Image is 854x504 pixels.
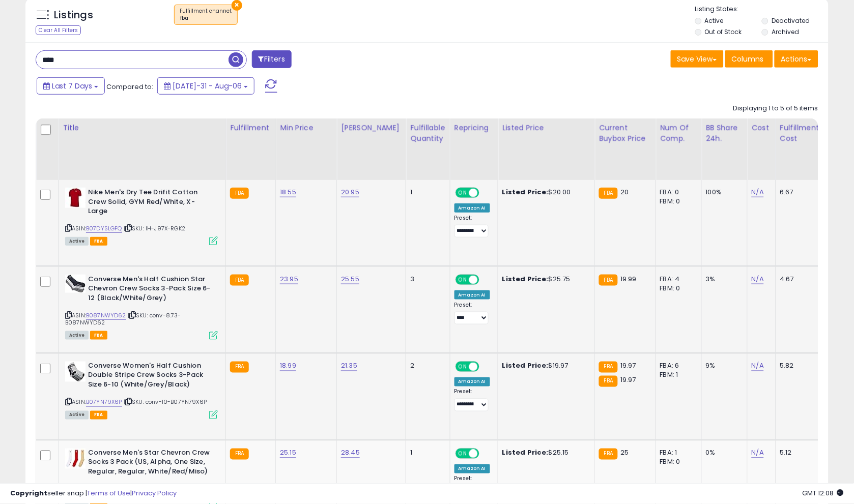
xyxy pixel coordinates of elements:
a: 18.55 [280,187,296,197]
b: Nike Men's Dry Tee Drifit Cotton Crew Solid, GYM Red/White, X-Large [88,188,212,219]
div: ASIN: [65,188,218,244]
span: 2025-08-14 12:08 GMT [803,489,844,498]
strong: Copyright [10,489,47,498]
img: 31Gc+n-ivQL._SL40_.jpg [65,449,86,469]
div: Fulfillable Quantity [410,123,445,144]
a: 20.95 [341,187,359,197]
b: Converse Men's Half Cushion Star Chevron Crew Socks 3-Pack Size 6-12 (Black/White/Grey) [88,275,212,306]
div: BB Share 24h. [706,123,743,144]
div: FBM: 0 [660,458,694,467]
div: seller snap | | [10,489,177,499]
div: FBA: 1 [660,449,694,458]
div: FBA: 4 [660,275,694,284]
span: OFF [477,362,494,371]
button: Actions [775,50,818,68]
b: Listed Price: [502,187,549,197]
label: Deactivated [772,16,810,25]
div: Amazon AI [454,377,490,387]
p: Listing States: [695,5,829,14]
small: FBA [599,362,618,373]
a: N/A [752,187,764,197]
span: Columns [732,54,764,64]
button: Last 7 Days [37,77,105,95]
div: Preset: [454,389,490,411]
div: ASIN: [65,362,218,418]
div: 9% [706,362,739,371]
img: 41jAvdeM2KL._SL40_.jpg [65,275,86,293]
div: Title [63,123,221,133]
a: B087NWYD62 [86,311,126,320]
div: 100% [706,188,739,197]
small: FBA [230,188,249,199]
label: Archived [772,27,800,36]
b: Listed Price: [502,274,549,284]
span: Last 7 Days [52,81,92,91]
span: [DATE]-31 - Aug-06 [173,81,242,91]
span: | SKU: IH-J97X-RGK2 [124,224,185,232]
a: 25.15 [280,448,296,458]
a: N/A [752,361,764,371]
span: OFF [477,189,494,197]
div: Fulfillment Cost [780,123,819,144]
a: B07YN79X6P [86,398,122,407]
span: All listings currently available for purchase on Amazon [65,237,89,246]
span: ON [457,362,469,371]
button: Save View [671,50,724,68]
div: Num of Comp. [660,123,697,144]
div: FBA: 0 [660,188,694,197]
span: OFF [477,449,494,458]
small: FBA [599,188,618,199]
div: $25.15 [502,449,587,458]
div: 1 [410,188,442,197]
div: FBM: 0 [660,197,694,206]
div: Preset: [454,215,490,238]
div: 2 [410,362,442,371]
b: Converse Men's Star Chevron Crew Socks 3 Pack (US, Alpha, One Size, Regular, Regular, White/Red/M... [88,449,212,480]
div: fba [180,15,232,22]
span: All listings currently available for purchase on Amazon [65,331,89,340]
span: ON [457,449,469,458]
div: FBA: 6 [660,362,694,371]
div: Amazon AI [454,290,490,300]
a: 21.35 [341,361,357,371]
span: 19.97 [620,375,636,385]
div: Amazon AI [454,464,490,473]
small: FBA [599,275,618,286]
div: Clear All Filters [36,25,81,35]
a: 25.55 [341,274,359,284]
button: Filters [252,50,292,68]
small: FBA [230,275,249,286]
span: FBA [90,237,107,246]
small: FBA [599,376,618,387]
small: FBA [230,362,249,373]
label: Out of Stock [705,27,742,36]
a: 28.45 [341,448,360,458]
a: 23.95 [280,274,298,284]
div: Fulfillment [230,123,271,133]
span: 25 [620,448,629,458]
div: $19.97 [502,362,587,371]
span: Compared to: [106,82,153,92]
div: 1 [410,449,442,458]
div: Cost [752,123,772,133]
a: Terms of Use [87,489,130,498]
button: [DATE]-31 - Aug-06 [157,77,254,95]
div: 5.82 [780,362,816,371]
b: Listed Price: [502,448,549,458]
div: 5.12 [780,449,816,458]
span: ON [457,276,469,284]
div: Repricing [454,123,494,133]
span: 19.99 [620,274,637,284]
span: ON [457,189,469,197]
span: FBA [90,411,107,420]
b: Listed Price: [502,361,549,371]
b: Converse Women's Half Cushion Double Stripe Crew Socks 3-Pack Size 6-10 (White/Grey/Black) [88,362,212,393]
a: 18.99 [280,361,296,371]
div: 3 [410,275,442,284]
img: 41EnOxYbOgL._SL40_.jpg [65,362,86,382]
div: 3% [706,275,739,284]
div: ASIN: [65,275,218,339]
img: 21TdSjekmuL._SL40_.jpg [65,188,86,208]
span: OFF [477,276,494,284]
span: 20 [620,187,629,197]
